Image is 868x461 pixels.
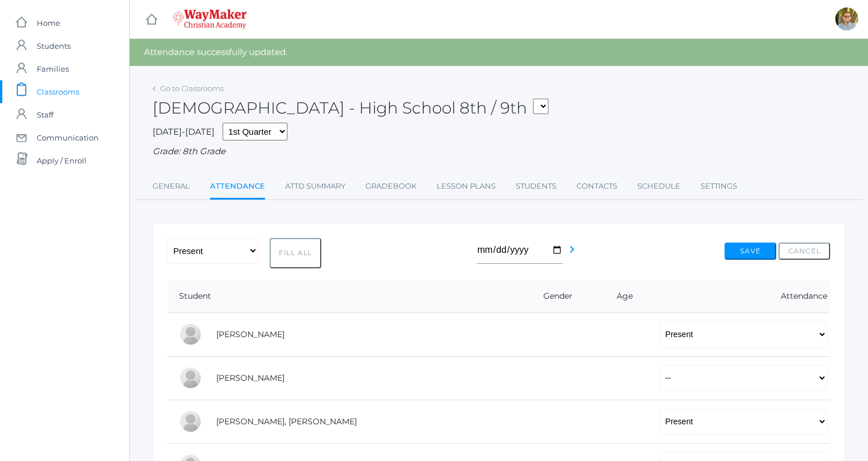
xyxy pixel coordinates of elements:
div: Attendance successfully updated. [130,39,868,66]
span: Families [37,57,69,80]
a: Contacts [577,175,617,198]
span: Students [37,34,71,57]
h2: [DEMOGRAPHIC_DATA] - High School 8th / 9th [153,99,548,117]
span: [DATE]-[DATE] [153,126,215,137]
a: [PERSON_NAME], [PERSON_NAME] [216,416,357,427]
th: Student [168,280,514,313]
a: Gradebook [365,175,417,198]
a: Attendance [210,175,265,200]
th: Age [593,280,648,313]
i: chevron_right [565,243,579,256]
div: Presley Davenport [179,410,202,433]
a: Settings [700,175,737,198]
a: Attd Summary [285,175,345,198]
a: [PERSON_NAME] [216,329,285,339]
a: chevron_right [565,248,579,259]
a: [PERSON_NAME] [216,373,285,383]
span: Communication [37,126,99,149]
div: Grade: 8th Grade [153,145,845,158]
div: Pierce Brozek [179,323,202,346]
div: Kylen Braileanu [835,7,858,30]
img: waymaker-logo-stack-white-1602f2b1af18da31a5905e9982d058868370996dac5278e84edea6dabf9a3315.png [173,9,247,29]
a: General [153,175,190,198]
button: Cancel [779,243,830,260]
button: Save [725,243,776,260]
a: Students [516,175,556,198]
a: Schedule [637,175,680,198]
a: Lesson Plans [437,175,496,198]
span: Home [37,11,60,34]
a: Go to Classrooms [160,84,224,93]
span: Staff [37,103,53,126]
th: Gender [514,280,593,313]
th: Attendance [648,280,830,313]
button: Fill All [270,238,321,268]
span: Apply / Enroll [37,149,87,172]
span: Classrooms [37,80,79,103]
div: Eva Carr [179,366,202,389]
